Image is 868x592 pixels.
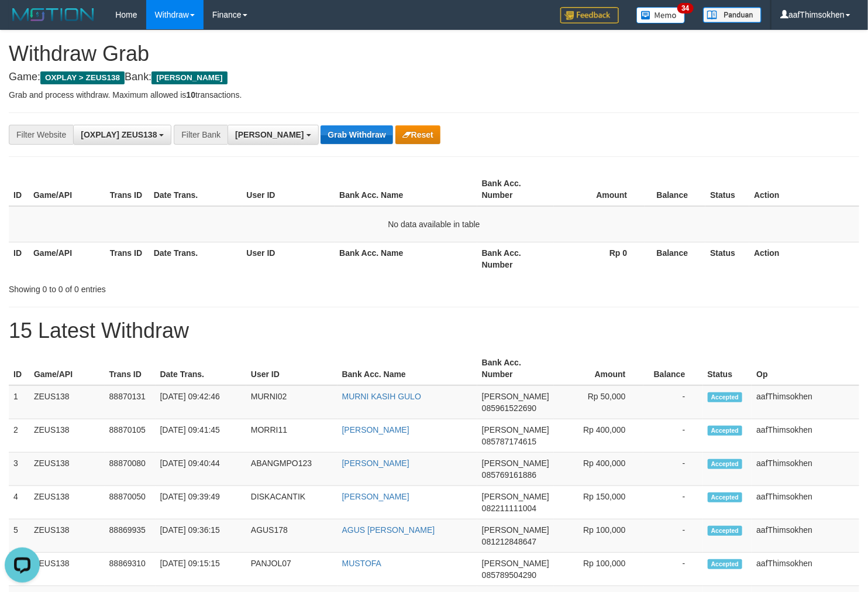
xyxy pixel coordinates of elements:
[81,130,157,139] span: [OXPLAY] ZEUS138
[246,453,337,486] td: ABANGMPO123
[156,352,246,385] th: Date Trans.
[9,173,29,206] th: ID
[342,492,409,501] a: [PERSON_NAME]
[482,537,536,546] span: Copy 081212848647 to clipboard
[9,71,859,83] h4: Game: Bank:
[235,130,304,139] span: [PERSON_NAME]
[645,242,705,275] th: Balance
[105,173,149,206] th: Trans ID
[149,173,242,206] th: Date Trans.
[482,392,549,401] span: [PERSON_NAME]
[9,419,29,453] td: 2
[337,352,477,385] th: Bank Acc. Name
[749,242,859,275] th: Action
[335,173,477,206] th: Bank Acc. Name
[482,504,536,513] span: Copy 082211111004 to clipboard
[554,486,643,519] td: Rp 150,000
[395,125,440,144] button: Reset
[554,519,643,553] td: Rp 100,000
[752,419,859,453] td: aafThimsokhen
[9,453,29,486] td: 3
[40,71,125,84] span: OXPLAY > ZEUS138
[242,173,335,206] th: User ID
[321,125,392,144] button: Grab Withdraw
[29,242,105,275] th: Game/API
[643,385,703,419] td: -
[708,559,743,569] span: Accepted
[554,453,643,486] td: Rp 400,000
[342,525,435,535] a: AGUS [PERSON_NAME]
[643,352,703,385] th: Balance
[554,173,645,206] th: Amount
[228,125,318,145] button: [PERSON_NAME]
[643,519,703,553] td: -
[752,486,859,519] td: aafThimsokhen
[677,3,693,13] span: 34
[636,7,686,23] img: Button%20Memo.svg
[482,458,549,468] span: [PERSON_NAME]
[29,453,105,486] td: ZEUS138
[708,492,743,502] span: Accepted
[105,242,149,275] th: Trans ID
[9,385,29,419] td: 1
[9,486,29,519] td: 4
[554,553,643,586] td: Rp 100,000
[105,553,156,586] td: 88869310
[105,385,156,419] td: 88870131
[29,385,105,419] td: ZEUS138
[482,559,549,568] span: [PERSON_NAME]
[482,492,549,501] span: [PERSON_NAME]
[554,352,643,385] th: Amount
[9,319,859,343] h1: 15 Latest Withdraw
[643,553,703,586] td: -
[9,519,29,553] td: 5
[156,453,246,486] td: [DATE] 09:40:44
[752,553,859,586] td: aafThimsokhen
[554,242,645,275] th: Rp 0
[246,385,337,419] td: MURNI02
[342,559,381,568] a: MUSTOFA
[246,519,337,553] td: AGUS178
[477,242,554,275] th: Bank Acc. Number
[105,419,156,453] td: 88870105
[156,419,246,453] td: [DATE] 09:41:45
[477,352,554,385] th: Bank Acc. Number
[9,42,859,66] h1: Withdraw Grab
[242,242,335,275] th: User ID
[342,392,421,401] a: MURNI KASIH GULO
[477,173,554,206] th: Bank Acc. Number
[186,90,195,100] strong: 10
[5,5,40,40] button: Open LiveChat chat widget
[29,519,105,553] td: ZEUS138
[9,242,29,275] th: ID
[643,453,703,486] td: -
[246,553,337,586] td: PANJOL07
[29,419,105,453] td: ZEUS138
[705,242,749,275] th: Status
[156,385,246,419] td: [DATE] 09:42:46
[342,425,409,434] a: [PERSON_NAME]
[29,486,105,519] td: ZEUS138
[752,352,859,385] th: Op
[708,392,743,402] span: Accepted
[246,352,337,385] th: User ID
[752,519,859,553] td: aafThimsokhen
[482,470,536,480] span: Copy 085769161886 to clipboard
[9,352,29,385] th: ID
[342,458,409,468] a: [PERSON_NAME]
[703,7,762,23] img: panduan.png
[29,553,105,586] td: ZEUS138
[708,459,743,469] span: Accepted
[643,486,703,519] td: -
[73,125,171,145] button: [OXPLAY] ZEUS138
[482,403,536,413] span: Copy 085961522690 to clipboard
[752,453,859,486] td: aafThimsokhen
[9,206,859,242] td: No data available in table
[151,71,227,84] span: [PERSON_NAME]
[105,453,156,486] td: 88870080
[645,173,705,206] th: Balance
[105,519,156,553] td: 88869935
[703,352,752,385] th: Status
[9,279,353,295] div: Showing 0 to 0 of 0 entries
[482,525,549,535] span: [PERSON_NAME]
